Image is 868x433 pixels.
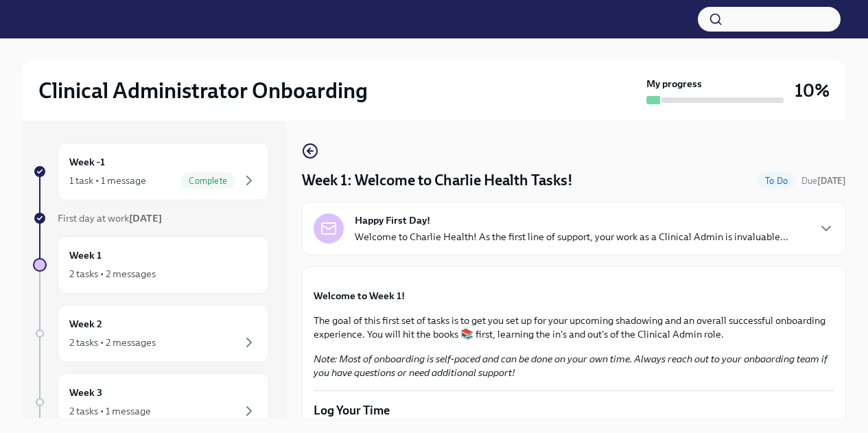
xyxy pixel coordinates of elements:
[801,176,846,186] span: Due
[33,143,269,200] a: Week -11 task • 1 messageComplete
[795,78,830,103] h3: 10%
[314,314,834,341] p: The goal of this first set of tasks is to get you set up for your upcoming shadowing and an overa...
[355,230,788,244] p: Welcome to Charlie Health! As the first line of support, your work as a Clinical Admin is invalua...
[180,176,235,186] span: Complete
[69,248,102,263] h6: Week 1
[38,77,368,104] h2: Clinical Administrator Onboarding
[355,213,430,227] strong: Happy First Day!
[314,290,405,302] strong: Welcome to Week 1!
[314,402,834,419] p: Log Your Time
[33,236,269,294] a: Week 12 tasks • 2 messages
[302,170,573,191] h4: Week 1: Welcome to Charlie Health Tasks!
[69,154,105,169] h6: Week -1
[33,305,269,362] a: Week 22 tasks • 2 messages
[129,212,162,224] strong: [DATE]
[646,77,702,91] strong: My progress
[757,176,796,186] span: To Do
[69,404,151,418] div: 2 tasks • 1 message
[58,212,162,224] span: First day at work
[801,174,846,187] span: August 18th, 2025 10:00
[817,176,846,186] strong: [DATE]
[69,336,156,349] div: 2 tasks • 2 messages
[33,211,269,225] a: First day at work[DATE]
[69,385,102,400] h6: Week 3
[69,316,102,331] h6: Week 2
[69,267,156,281] div: 2 tasks • 2 messages
[314,353,828,379] em: Note: Most of onboarding is self-paced and can be done on your own time. Always reach out to your...
[69,174,146,187] div: 1 task • 1 message
[33,373,269,431] a: Week 32 tasks • 1 message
